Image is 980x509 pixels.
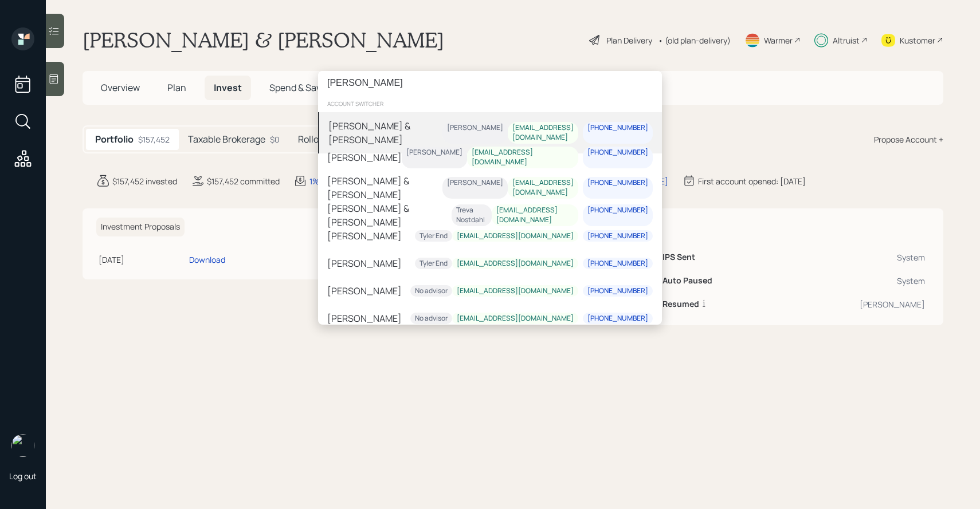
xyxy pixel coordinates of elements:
[456,206,487,226] div: Treva Nostdahl
[328,119,442,147] div: [PERSON_NAME] & [PERSON_NAME]
[512,124,574,143] div: [EMAIL_ADDRESS][DOMAIN_NAME]
[587,286,648,296] div: [PHONE_NUMBER]
[587,314,648,323] div: [PHONE_NUMBER]
[447,179,503,188] div: [PERSON_NAME]
[447,124,503,133] div: [PERSON_NAME]
[327,202,452,229] div: [PERSON_NAME] & [PERSON_NAME]
[587,206,648,216] div: [PHONE_NUMBER]
[420,259,448,269] div: Tyler End
[327,284,402,298] div: [PERSON_NAME]
[420,231,448,241] div: Tyler End
[457,259,574,269] div: [EMAIL_ADDRESS][DOMAIN_NAME]
[496,206,574,226] div: [EMAIL_ADDRESS][DOMAIN_NAME]
[327,151,402,164] div: [PERSON_NAME]
[415,314,448,323] div: No advisor
[318,95,662,112] div: account switcher
[587,148,648,157] div: [PHONE_NUMBER]
[587,259,648,269] div: [PHONE_NUMBER]
[587,124,648,133] div: [PHONE_NUMBER]
[457,231,574,241] div: [EMAIL_ADDRESS][DOMAIN_NAME]
[415,286,448,296] div: No advisor
[327,174,442,202] div: [PERSON_NAME] & [PERSON_NAME]
[327,257,402,270] div: [PERSON_NAME]
[406,148,462,157] div: [PERSON_NAME]
[327,311,402,325] div: [PERSON_NAME]
[318,71,662,95] input: Type a command or search…
[457,286,574,296] div: [EMAIL_ADDRESS][DOMAIN_NAME]
[587,231,648,241] div: [PHONE_NUMBER]
[457,314,574,323] div: [EMAIL_ADDRESS][DOMAIN_NAME]
[327,229,402,243] div: [PERSON_NAME]
[472,148,574,167] div: [EMAIL_ADDRESS][DOMAIN_NAME]
[587,179,648,188] div: [PHONE_NUMBER]
[512,179,574,198] div: [EMAIL_ADDRESS][DOMAIN_NAME]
